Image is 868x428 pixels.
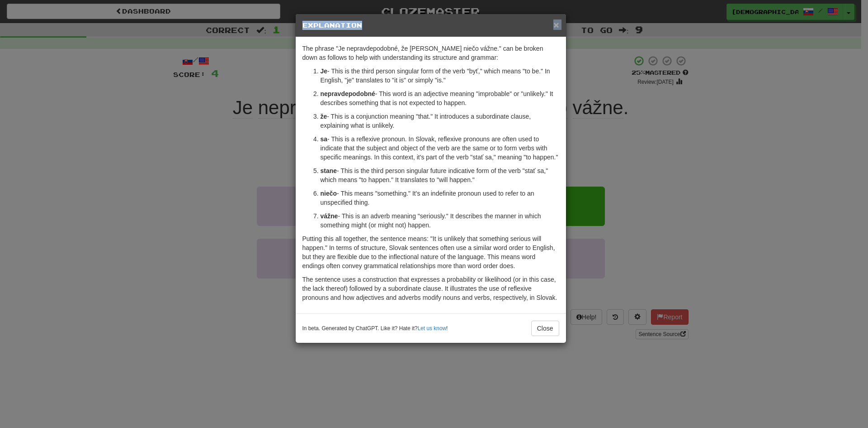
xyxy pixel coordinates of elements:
[553,19,559,30] span: ×
[321,135,328,143] strong: sa
[321,190,337,197] strong: niečo
[321,189,559,207] p: - This means "something." It's an indefinite pronoun used to refer to an unspecified thing.
[321,212,559,230] p: - This is an adverb meaning "seriously." It describes the manner in which something might (or mig...
[302,275,559,302] p: The sentence uses a construction that expresses a probability or likelihood (or in this case, the...
[321,67,328,75] strong: Je
[418,325,446,332] a: Let us know
[321,212,338,220] strong: vážne
[321,67,559,85] p: - This is the third person singular form of the verb "byť," which means "to be." In English, "je"...
[321,90,375,97] strong: nepravdepodobné
[321,166,559,184] p: - This is the third person singular future indicative form of the verb "stať sa," which means "to...
[553,20,559,29] button: Close
[321,135,559,162] p: - This is a reflexive pronoun. In Slovak, reflexive pronouns are often used to indicate that the ...
[302,234,559,270] p: Putting this all together, the sentence means: "It is unlikely that something serious will happen...
[302,325,448,332] small: In beta. Generated by ChatGPT. Like it? Hate it? !
[321,89,559,107] p: - This word is an adjective meaning "improbable" or "unlikely." It describes something that is no...
[321,112,559,130] p: - This is a conjunction meaning "that." It introduces a subordinate clause, explaining what is un...
[321,167,337,174] strong: stane
[302,44,559,62] p: The phrase "Je nepravdepodobné, že [PERSON_NAME] niečo vážne." can be broken down as follows to h...
[531,321,559,336] button: Close
[321,113,327,120] strong: že
[302,21,559,30] h5: Explanation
